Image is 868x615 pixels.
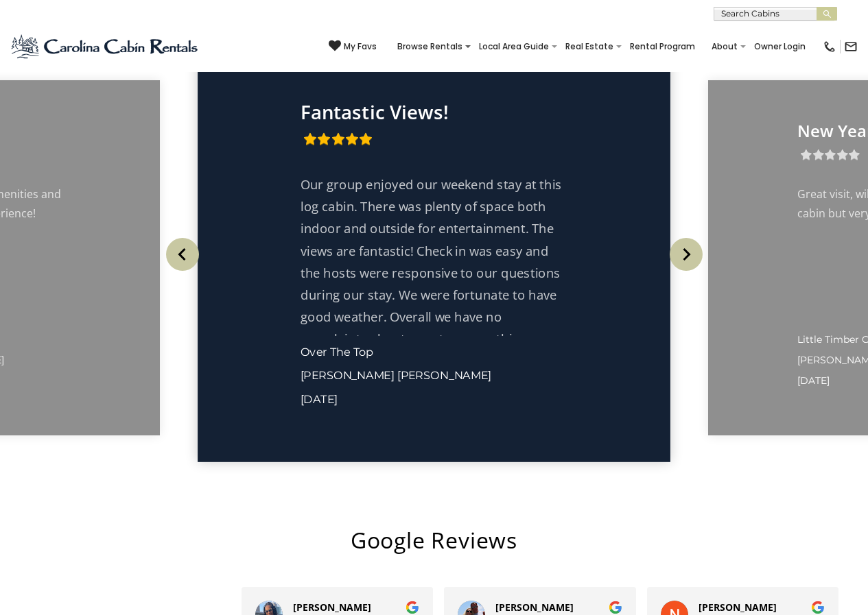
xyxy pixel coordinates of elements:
[495,601,622,614] div: [PERSON_NAME]
[10,33,200,60] img: Blue-2.png
[293,601,419,614] div: [PERSON_NAME]
[329,40,377,53] a: My Favs
[823,40,836,53] img: phone-regular-black.png
[609,601,622,614] img: Google
[811,601,825,614] img: Google
[390,37,469,56] a: Browse Rentals
[670,238,703,271] img: arrow
[301,368,395,383] span: [PERSON_NAME]
[301,344,373,359] a: Over The Top
[747,37,812,56] a: Owner Login
[301,101,568,123] p: Fantastic Views!
[844,40,858,53] img: mail-regular-black.png
[301,173,568,372] p: Our group enjoyed our weekend stay at this log cabin. There was plenty of space both indoor and o...
[699,601,825,614] div: [PERSON_NAME]
[344,40,377,53] span: My Favs
[166,238,199,271] img: arrow
[160,224,204,285] button: Previous
[10,524,858,556] h2: Google Reviews
[406,601,419,614] img: Google
[705,37,744,56] a: About
[397,368,491,383] span: [PERSON_NAME]
[664,224,708,285] button: Next
[623,37,702,56] a: Rental Program
[472,37,556,56] a: Local Area Guide
[559,37,620,56] a: Real Estate
[301,391,338,406] span: [DATE]
[797,374,830,387] span: [DATE]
